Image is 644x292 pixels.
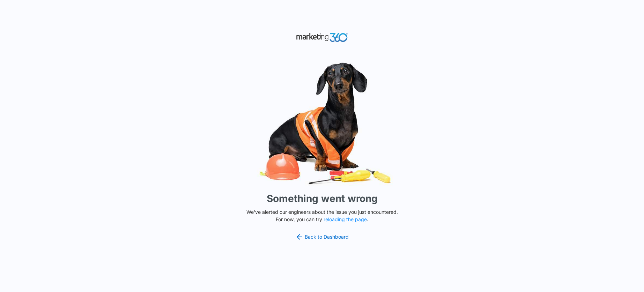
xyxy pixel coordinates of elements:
h1: Something went wrong [267,191,378,206]
a: Back to Dashboard [295,233,349,241]
img: Sad Dog [217,58,427,188]
img: Marketing 360 Logo [296,31,348,44]
button: reloading the page [324,217,367,222]
p: We've alerted our engineers about the issue you just encountered. For now, you can try . [244,208,401,223]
